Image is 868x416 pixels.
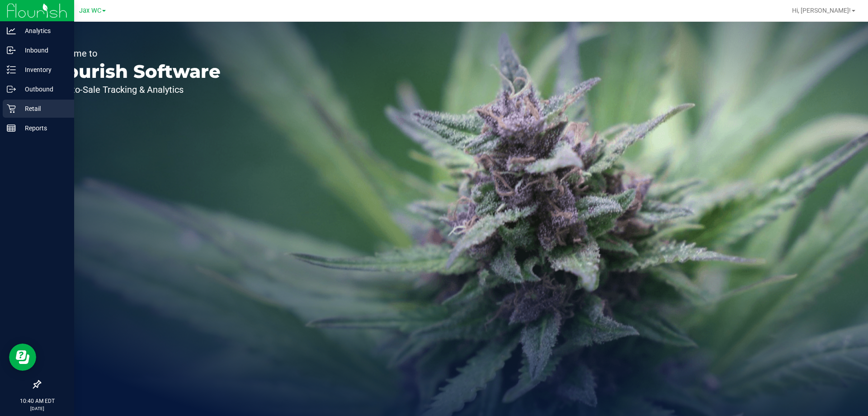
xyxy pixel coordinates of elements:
[7,104,16,113] inline-svg: Retail
[49,85,221,94] p: Seed-to-Sale Tracking & Analytics
[792,7,851,14] span: Hi, [PERSON_NAME]!
[16,103,70,114] p: Retail
[79,7,101,14] span: Jax WC
[16,25,70,36] p: Analytics
[7,26,16,35] inline-svg: Analytics
[9,344,36,371] iframe: Resource center
[16,84,70,95] p: Outbound
[16,45,70,56] p: Inbound
[7,124,16,133] inline-svg: Reports
[4,405,70,412] p: [DATE]
[7,46,16,55] inline-svg: Inbound
[49,49,221,58] p: Welcome to
[16,123,70,134] p: Reports
[7,85,16,94] inline-svg: Outbound
[4,397,70,405] p: 10:40 AM EDT
[16,64,70,75] p: Inventory
[7,65,16,74] inline-svg: Inventory
[49,62,221,81] p: Flourish Software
